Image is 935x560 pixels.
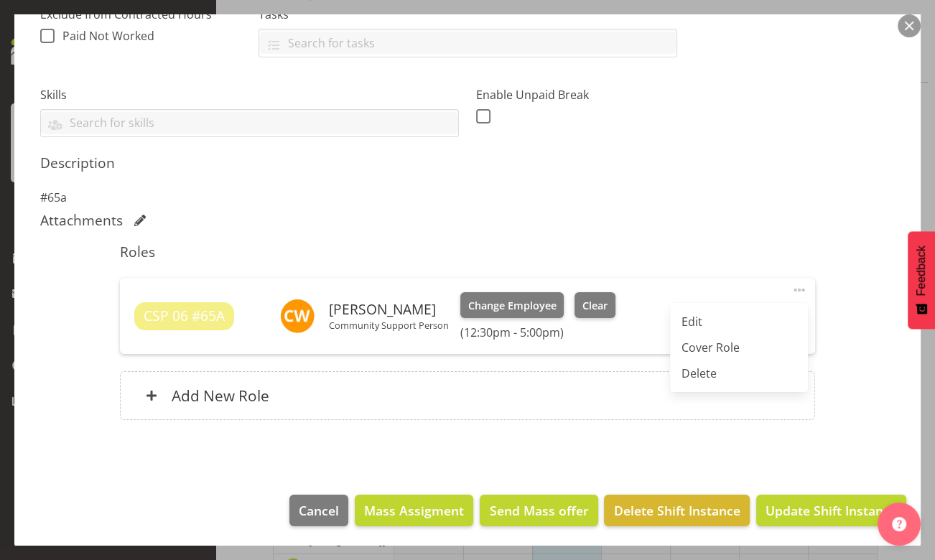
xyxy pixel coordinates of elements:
span: CSP 06 #65A [144,306,225,327]
input: Search for tasks [259,32,676,54]
a: Cover Role [670,335,808,360]
button: Send Mass offer [480,495,597,526]
label: Enable Unpaid Break [476,86,677,103]
button: Feedback - Show survey [908,231,935,329]
button: Mass Assigment [355,495,473,526]
img: cindy-walters11379.jpg [280,299,315,333]
span: Paid Not Worked [62,28,154,44]
label: Tasks [259,6,677,23]
button: Change Employee [460,292,564,318]
h5: Attachments [40,212,123,229]
span: Delete Shift Instance [614,501,740,520]
label: Exclude from Contracted Hours [40,6,241,23]
p: #65a [40,189,895,206]
img: help-xxl-2.png [892,517,906,531]
p: Community Support Person [329,319,449,331]
h5: Description [40,154,895,172]
h5: Roles [120,243,815,261]
span: Clear [582,298,608,314]
a: Edit [670,309,808,335]
span: Feedback [915,246,928,296]
button: Update Shift Instance [756,495,906,526]
span: Cancel [299,501,339,520]
label: Skills [40,86,459,103]
h6: Add New Role [172,386,269,405]
h6: (12:30pm - 5:00pm) [460,325,615,340]
a: Delete [670,360,808,386]
span: Change Employee [468,298,557,314]
span: Update Shift Instance [766,501,897,520]
button: Delete Shift Instance [604,495,749,526]
span: Send Mass offer [489,501,588,520]
h6: [PERSON_NAME] [329,302,449,317]
button: Clear [575,292,615,318]
input: Search for skills [41,112,458,134]
button: Cancel [289,495,348,526]
span: Mass Assigment [364,501,464,520]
